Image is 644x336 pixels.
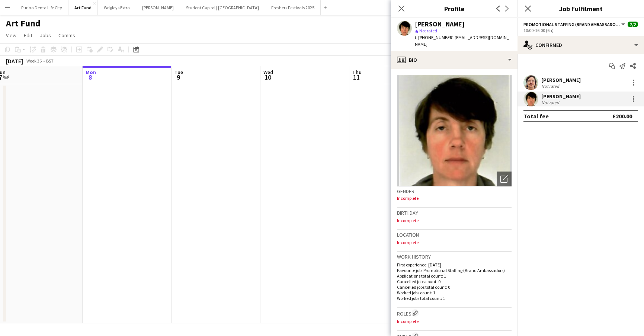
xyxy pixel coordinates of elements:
[98,0,136,15] button: Wrigleys Extra
[523,112,549,120] div: Total fee
[55,31,78,40] a: Comms
[541,77,581,83] div: [PERSON_NAME]
[523,22,626,27] button: Promotional Staffing (Brand Ambassadors)
[397,188,512,195] h3: Gender
[397,309,512,317] h3: Roles
[58,32,75,39] span: Comms
[397,268,512,273] p: Favourite job: Promotional Staffing (Brand Ambassadors)
[415,21,465,28] div: [PERSON_NAME]
[397,253,512,260] h3: Work history
[136,0,180,15] button: [PERSON_NAME]
[173,73,183,81] span: 9
[21,31,35,40] a: Edit
[351,73,362,81] span: 11
[24,32,32,39] span: Edit
[523,22,620,27] span: Promotional Staffing (Brand Ambassadors)
[37,31,54,40] a: Jobs
[397,262,512,268] p: First experience: [DATE]
[397,75,512,186] img: Crew avatar or photo
[397,279,512,284] p: Cancelled jobs count: 0
[397,295,512,301] p: Worked jobs total count: 1
[40,32,51,39] span: Jobs
[419,28,437,33] span: Not rated
[397,290,512,295] p: Worked jobs count: 1
[397,284,512,290] p: Cancelled jobs total count: 0
[352,69,362,76] span: Thu
[523,28,638,33] div: 10:00-16:00 (6h)
[6,18,41,29] h1: Art Fund
[262,73,273,81] span: 10
[397,273,512,279] p: Applications total count: 1
[397,231,512,238] h3: Location
[415,35,509,47] span: | [EMAIL_ADDRESS][DOMAIN_NAME]
[86,69,96,76] span: Mon
[397,195,419,201] span: Incomplete
[15,0,68,15] button: Purina Denta Life City
[25,58,43,64] span: Week 36
[397,240,512,245] p: Incomplete
[397,319,512,324] p: Incomplete
[497,172,512,186] div: Open photos pop-in
[6,57,23,65] div: [DATE]
[628,22,638,27] span: 2/2
[397,209,512,216] h3: Birthday
[541,83,561,89] div: Not rated
[68,0,98,15] button: Art Fund
[263,69,273,76] span: Wed
[180,0,265,15] button: Student Capitol | [GEOGRAPHIC_DATA]
[541,93,581,100] div: [PERSON_NAME]
[265,0,321,15] button: Freshers Festivals 2025
[612,112,632,120] div: £200.00
[397,218,512,223] p: Incomplete
[391,4,518,13] h3: Profile
[174,69,183,76] span: Tue
[415,35,454,40] span: t. [PHONE_NUMBER]
[84,73,96,81] span: 8
[518,4,644,13] h3: Job Fulfilment
[46,58,54,64] div: BST
[391,51,518,69] div: Bio
[3,31,19,40] a: View
[518,36,644,54] div: Confirmed
[6,32,16,39] span: View
[541,100,561,105] div: Not rated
